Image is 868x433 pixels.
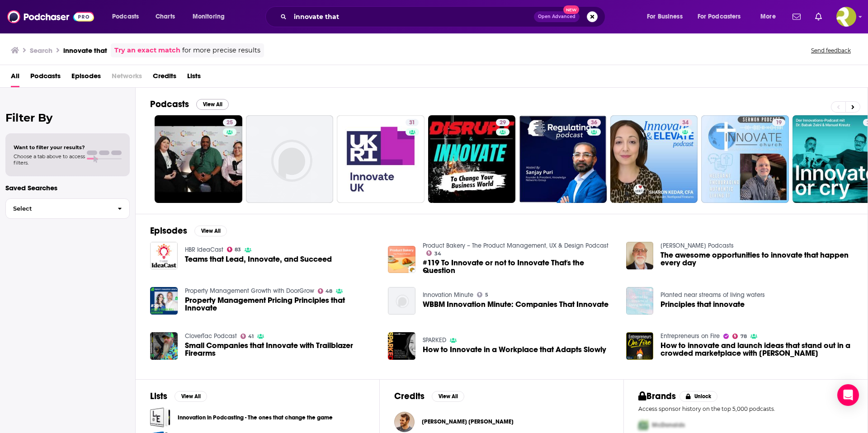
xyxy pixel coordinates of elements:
[626,332,654,360] a: How to innovate and launch ideas that stand out in a crowded marketplace with Tamara Kleinberg
[185,246,223,254] a: HBR IdeaCast
[563,5,580,14] span: New
[660,332,720,340] a: Entrepreneurs on Fire
[394,391,464,402] a: CreditsView All
[388,246,415,273] img: #119 To Innovate or not to Innovate That's the Question
[423,291,473,299] a: Innovation Minute
[274,6,614,27] div: Search podcasts, credits, & more...
[5,184,130,192] p: Saved Searches
[290,9,534,24] input: Search podcasts, credits, & more...
[626,242,654,269] img: The awesome opportunities to innovate that happen every day
[500,118,506,127] span: 29
[776,118,782,127] span: 19
[155,115,242,203] a: 25
[337,115,425,203] a: 31
[394,412,415,432] img: Stefano Bellucci Sessa
[837,384,859,406] div: Open Intercom Messenger
[692,9,754,24] button: open menu
[235,248,241,252] span: 83
[71,69,101,87] a: Episodes
[423,242,609,249] a: Product Bakery – The Product Management, UX & Design Podcast
[394,391,425,402] h2: Credits
[660,342,853,357] a: How to innovate and launch ideas that stand out in a crowded marketplace with Tamara Kleinberg
[388,332,415,360] img: How to Innovate in a Workplace that Adapts Slowly
[772,119,785,126] a: 19
[150,332,178,360] img: Small Companies that Innovate with Trailblazer Firearms
[587,119,601,126] a: 36
[519,115,607,203] a: 36
[7,8,94,25] a: Podchaser - Follow, Share and Rate Podcasts
[11,69,19,87] a: All
[760,10,776,23] span: More
[30,69,61,87] a: Podcasts
[432,391,464,402] button: View All
[6,206,110,212] span: Select
[63,46,107,55] h3: innovate that
[485,293,488,297] span: 5
[638,391,676,402] h2: Brands
[789,9,804,24] a: Show notifications dropdown
[610,115,698,203] a: 34
[423,301,609,308] a: WBBM Innovation Minute: Companies That Innovate
[193,10,225,23] span: Monitoring
[223,119,236,126] a: 25
[153,69,176,87] a: Credits
[426,250,441,256] a: 34
[754,9,787,24] button: open menu
[423,346,606,353] a: How to Innovate in a Workplace that Adapts Slowly
[477,292,488,297] a: 5
[14,153,85,166] span: Choose a tab above to access filters.
[701,115,789,203] a: 19
[409,118,415,127] span: 31
[150,407,170,428] span: Innovation in Podcasting - The ones that change the game
[112,10,139,23] span: Podcasts
[156,10,175,23] span: Charts
[388,287,415,315] img: WBBM Innovation Minute: Companies That Innovate
[660,242,734,249] a: Ian Berry's Podcasts
[196,99,229,110] button: View All
[185,297,377,312] a: Property Management Pricing Principles that Innovate
[660,251,853,267] a: The awesome opportunities to innovate that happen every day
[591,118,597,127] span: 36
[741,334,747,339] span: 78
[423,259,615,274] a: #119 To Innovate or not to Innovate That's the Question
[106,9,151,24] button: open menu
[187,69,201,87] a: Lists
[660,342,853,357] span: How to innovate and launch ideas that stand out in a crowded marketplace with [PERSON_NAME]
[434,252,441,256] span: 34
[422,418,514,425] span: [PERSON_NAME] [PERSON_NAME]
[423,336,446,344] a: SPARKED
[185,342,377,357] a: Small Companies that Innovate with Trailblazer Firearms
[226,118,233,127] span: 25
[150,242,178,269] img: Teams that Lead, Innovate, and Succeed
[626,287,654,315] a: Principles that innovate
[496,119,509,126] a: 29
[175,391,207,402] button: View All
[150,287,178,315] img: Property Management Pricing Principles that Innovate
[679,119,692,126] a: 34
[186,9,236,24] button: open menu
[660,301,745,308] a: Principles that innovate
[178,413,333,423] a: Innovation in Podcasting - The ones that change the game
[14,144,85,151] span: Want to filter your results?
[241,334,254,339] a: 41
[150,9,180,24] a: Charts
[836,7,856,27] span: Logged in as ResoluteTulsa
[114,45,180,56] a: Try an exact match
[5,111,130,124] h2: Filter By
